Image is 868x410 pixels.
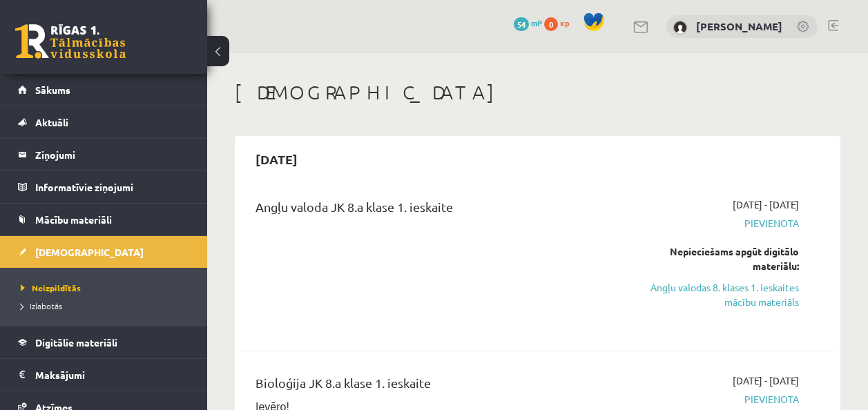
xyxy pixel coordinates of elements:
img: Selina Zaglula [673,21,687,35]
span: 54 [514,17,529,31]
span: Pievienota [632,392,799,407]
span: 0 [544,17,558,31]
a: Mācību materiāli [18,204,190,235]
div: Angļu valoda JK 8.a klase 1. ieskaite [255,197,611,223]
a: Digitālie materiāli [18,326,190,358]
span: mP [531,17,542,28]
a: Informatīvie ziņojumi [18,171,190,203]
a: [DEMOGRAPHIC_DATA] [18,236,190,268]
span: Digitālie materiāli [35,336,117,349]
h1: [DEMOGRAPHIC_DATA] [235,81,840,104]
a: Izlabotās [21,300,193,312]
span: Sākums [35,84,70,96]
a: Sākums [18,74,190,106]
a: 54 mP [514,17,542,28]
span: [DATE] - [DATE] [733,197,799,212]
span: Pievienota [632,216,799,231]
a: 0 xp [544,17,576,28]
div: Bioloģija JK 8.a klase 1. ieskaite [255,373,611,399]
a: [PERSON_NAME] [696,19,782,33]
span: [DATE] - [DATE] [733,373,799,388]
legend: Informatīvie ziņojumi [35,171,190,203]
a: Neizpildītās [21,282,193,294]
a: Aktuāli [18,106,190,138]
a: Maksājumi [18,359,190,391]
h2: [DATE] [242,143,311,175]
a: Angļu valodas 8. klases 1. ieskaites mācību materiāls [632,280,799,309]
a: Rīgas 1. Tālmācības vidusskola [15,24,126,59]
span: Izlabotās [21,300,62,311]
span: Aktuāli [35,116,68,128]
span: xp [560,17,569,28]
span: Mācību materiāli [35,213,112,226]
div: Nepieciešams apgūt digitālo materiālu: [632,244,799,273]
span: [DEMOGRAPHIC_DATA] [35,246,144,258]
a: Ziņojumi [18,139,190,170]
span: Neizpildītās [21,282,81,293]
legend: Ziņojumi [35,139,190,170]
legend: Maksājumi [35,359,190,391]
